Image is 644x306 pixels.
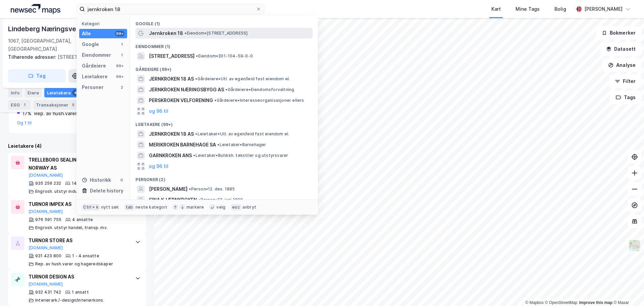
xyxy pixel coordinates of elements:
[149,52,195,60] span: [STREET_ADDRESS]
[33,100,79,110] div: Transaksjoner
[198,197,243,203] span: Person • 23. juni 1890
[610,91,641,104] button: Tags
[29,173,63,178] button: [DOMAIN_NAME]
[545,300,578,305] a: OpenStreetMap
[119,85,124,90] div: 2
[72,290,89,295] div: 1 ansatt
[17,120,32,126] button: Og 1 til
[628,239,641,252] img: Z
[35,290,61,295] div: 932 431 742
[72,181,95,186] div: 14 ansatte
[196,53,198,58] span: •
[85,4,256,14] input: Søk på adresse, matrikkel, gårdeiere, leietakere eller personer
[8,100,31,110] div: ESG
[72,89,79,96] div: 4
[225,87,294,92] span: Gårdeiere • Eiendomsforvaltning
[29,156,128,172] div: TRELLEBORG SEALING SOLUTIONS NORWAY AS
[184,31,186,36] span: •
[115,63,124,69] div: 99+
[101,205,119,210] div: nytt søk
[29,200,128,208] div: TURNOR IMPEX AS
[149,75,194,83] span: JERNKROKEN 18 AS
[214,98,216,103] span: •
[29,236,128,245] div: TURNOR STORE AS
[516,5,540,13] div: Mine Tags
[195,131,197,136] span: •
[82,40,99,48] div: Google
[195,131,289,137] span: Leietaker • Utl. av egen/leid fast eiendom el.
[72,253,99,259] div: 1 - 4 ansatte
[217,142,266,147] span: Leietaker • Barnehager
[35,217,61,222] div: 976 591 755
[25,88,42,97] div: Eiere
[119,52,124,58] div: 1
[11,4,60,14] img: logo.a4113a55bc3d86da70a041830d287a7e.svg
[149,130,194,138] span: JERNKROKEN 18 AS
[124,204,135,211] div: tab
[149,141,216,149] span: MERIKROKEN BARNEHAGE SA
[115,31,124,36] div: 99+
[243,205,256,210] div: avbryt
[584,5,623,13] div: [PERSON_NAME]
[72,217,93,222] div: 4 ansatte
[189,186,191,191] span: •
[82,51,111,59] div: Eiendommer
[130,117,318,129] div: Leietakere (99+)
[82,30,91,38] div: Alle
[8,24,88,34] div: Lindeberg Næringsvei 18
[186,205,204,210] div: markere
[8,88,22,97] div: Info
[195,76,290,82] span: Gårdeiere • Utl. av egen/leid fast eiendom el.
[29,209,63,214] button: [DOMAIN_NAME]
[119,42,124,47] div: 1
[600,42,641,56] button: Datasett
[195,76,197,81] span: •
[35,298,104,303] div: Interiørark./-design/interiørkons.
[119,177,124,183] div: 0
[216,205,225,210] div: velg
[149,107,168,115] button: og 96 til
[90,187,123,195] div: Delete history
[35,253,61,259] div: 931 423 800
[193,153,288,158] span: Leietaker • Butikkh. tekstiler og utstyrsvarer
[34,110,120,118] div: Rep. av hush.varer og hageredskaper
[8,54,58,60] span: Tilhørende adresser:
[189,186,235,192] span: Person • 12. des. 1885
[130,39,318,51] div: Eiendommer (1)
[184,31,248,36] span: Eiendom • [STREET_ADDRESS]
[609,75,641,88] button: Filter
[225,87,227,92] span: •
[130,61,318,74] div: Gårdeiere (99+)
[21,101,28,108] div: 1
[35,261,113,267] div: Rep. av hush.varer og hageredskaper
[149,29,183,37] span: Jernkroken 18
[35,181,61,186] div: 935 256 232
[136,205,167,210] div: neste kategori
[82,83,104,91] div: Personer
[82,204,100,211] div: Ctrl + k
[29,245,63,251] button: [DOMAIN_NAME]
[198,197,200,202] span: •
[491,5,501,13] div: Kart
[130,172,318,184] div: Personer (2)
[70,101,76,108] div: 5
[193,153,195,158] span: •
[8,37,95,53] div: 1067, [GEOGRAPHIC_DATA], [GEOGRAPHIC_DATA]
[35,225,108,230] div: Engrosh. utstyr handel, transp. mv.
[82,62,106,70] div: Gårdeiere
[610,274,644,306] iframe: Chat Widget
[8,69,66,83] button: Tag
[149,96,213,104] span: PERSKROKEN VELFORENING
[115,74,124,79] div: 99+
[214,98,304,103] span: Gårdeiere • Interesseorganisasjoner ellers
[602,58,641,72] button: Analyse
[149,86,224,94] span: JERNKROKEN NÆRINGSBYGG AS
[196,53,253,59] span: Eiendom • 301-104-59-0-0
[554,5,566,13] div: Bolig
[35,189,97,194] div: Engrosh. utstyr industri ellers
[44,88,82,97] div: Leietakere
[231,204,241,211] div: esc
[29,281,63,287] button: [DOMAIN_NAME]
[596,26,641,40] button: Bokmerker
